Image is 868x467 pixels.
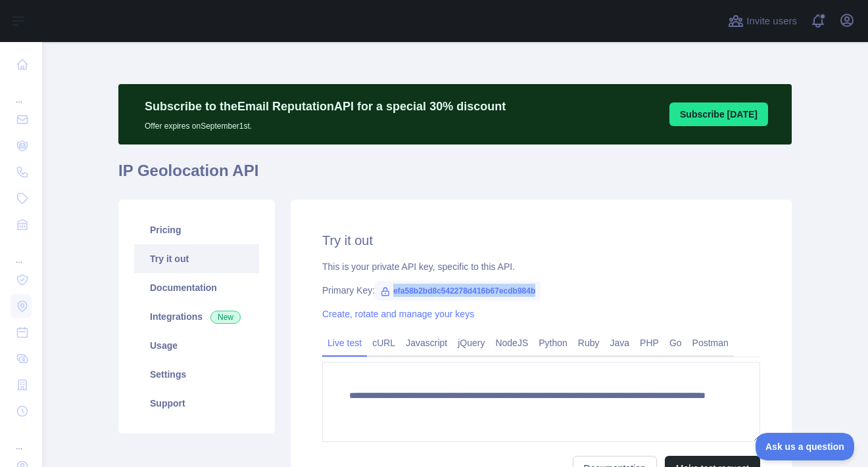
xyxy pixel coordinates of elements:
[134,331,259,360] a: Usage
[669,102,768,126] button: Subscribe [DATE]
[687,332,734,353] a: Postman
[134,360,259,389] a: Settings
[11,79,32,105] div: ...
[367,332,400,353] a: cURL
[134,389,259,418] a: Support
[322,231,760,250] h2: Try it out
[573,332,605,353] a: Ruby
[118,160,792,192] h1: IP Geolocation API
[635,332,664,353] a: PHP
[605,332,635,353] a: Java
[664,332,687,353] a: Go
[322,332,367,353] a: Live test
[322,284,760,297] div: Primary Key:
[134,273,259,302] a: Documentation
[322,260,760,273] div: This is your private API key, specific to this API.
[375,281,541,301] span: efa58b2bd8c542278d416b67ecdb984b
[322,309,474,319] a: Create, rotate and manage your keys
[725,11,800,32] button: Invite users
[400,332,452,353] a: Javascript
[134,215,259,244] a: Pricing
[11,426,32,452] div: ...
[490,332,533,353] a: NodeJS
[145,116,506,131] p: Offer expires on September 1st.
[452,332,490,353] a: jQuery
[11,239,32,265] div: ...
[134,244,259,273] a: Try it out
[533,332,573,353] a: Python
[756,433,855,460] iframe: Toggle Customer Support
[134,302,259,331] a: Integrations New
[210,311,241,324] span: New
[746,14,797,29] span: Invite users
[145,97,506,116] p: Subscribe to the Email Reputation API for a special 30 % discount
